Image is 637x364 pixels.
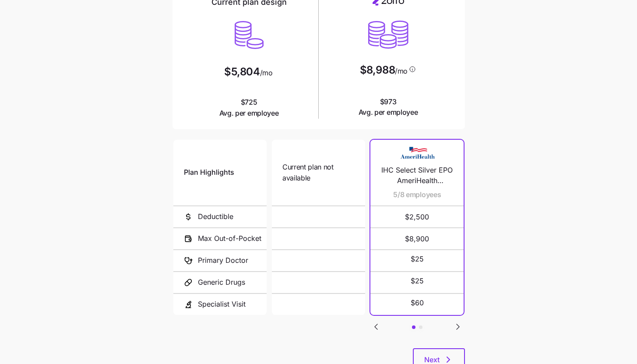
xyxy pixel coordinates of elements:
[411,297,424,308] span: $60
[198,277,245,288] span: Generic Drugs
[393,189,441,200] span: 5/8 employees
[260,69,273,76] span: /mo
[198,255,248,266] span: Primary Doctor
[219,108,279,119] span: Avg. per employee
[452,321,464,332] button: Go to next slide
[359,96,418,118] span: $973
[371,322,381,332] svg: Go to previous slide
[359,107,418,118] span: Avg. per employee
[411,254,424,265] span: $25
[400,145,435,162] img: Carrier
[198,233,261,244] span: Max Out-of-Pocket
[395,67,408,74] span: /mo
[381,228,453,249] span: $8,900
[360,65,395,75] span: $8,988
[198,299,246,310] span: Specialist Visit
[411,276,424,286] span: $25
[198,211,233,222] span: Deductible
[219,97,279,119] span: $725
[282,162,355,184] span: Current plan not available
[453,322,463,332] svg: Go to next slide
[370,321,382,332] button: Go to previous slide
[381,165,453,187] span: IHC Select Silver EPO AmeriHealth Advantage $25/$60
[184,167,234,178] span: Plan Highlights
[224,67,260,77] span: $5,804
[381,206,453,227] span: $2,500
